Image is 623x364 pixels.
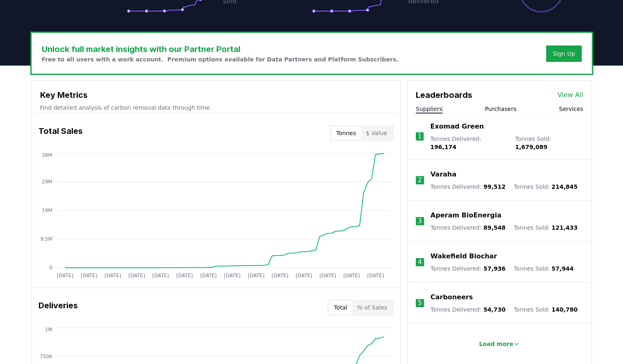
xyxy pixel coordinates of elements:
tspan: [DATE] [367,272,384,278]
tspan: 1M [45,326,52,332]
span: 140,780 [551,306,578,313]
h3: Total Sales [39,125,83,141]
a: Wakefield Biochar [430,251,497,261]
p: Tonnes Delivered : [430,305,505,314]
tspan: 0 [49,265,52,271]
tspan: [DATE] [152,272,169,278]
span: 196,174 [430,144,456,150]
tspan: [DATE] [272,272,288,278]
button: % of Sales [352,301,392,314]
tspan: [DATE] [200,272,217,278]
span: 1,679,089 [515,144,547,150]
span: 54,730 [483,306,505,313]
p: Tonnes Delivered : [430,135,507,151]
tspan: 750K [40,353,53,359]
span: 57,936 [483,265,505,272]
h3: Unlock full market insights with our Partner Portal [42,43,399,55]
button: Load more [472,336,526,352]
p: 3 [418,216,422,226]
p: Tonnes Sold : [514,224,578,232]
tspan: [DATE] [57,272,73,278]
tspan: 29M [42,179,52,185]
span: 89,548 [483,224,505,231]
p: Free to all users with a work account. Premium options available for Data Partners and Platform S... [42,55,399,63]
p: Find detailed analysis of carbon removal data through time. [40,104,392,112]
button: Services [559,105,583,113]
tspan: 19M [42,208,52,213]
span: 214,845 [551,183,578,190]
p: 1 [417,131,421,141]
tspan: 9.5M [40,236,52,242]
a: Carboneers [430,292,473,302]
h3: Deliveries [39,299,78,316]
tspan: [DATE] [224,272,240,278]
span: 121,433 [551,224,578,231]
p: 2 [418,175,422,185]
span: 99,512 [483,183,505,190]
p: Tonnes Sold : [514,265,573,273]
p: 4 [418,257,422,267]
button: Total [329,301,352,314]
button: Suppliers [416,105,442,113]
h3: Key Metrics [40,89,392,101]
a: Exomad Green [430,122,484,131]
tspan: [DATE] [319,272,336,278]
p: Tonnes Sold : [515,135,583,151]
a: Varaha [430,170,456,179]
tspan: [DATE] [176,272,193,278]
tspan: [DATE] [104,272,121,278]
a: View All [557,90,583,100]
span: 57,944 [551,265,573,272]
a: Sign Up [553,50,575,58]
tspan: [DATE] [248,272,265,278]
p: Tonnes Delivered : [430,224,505,232]
h3: Leaderboards [416,89,472,101]
p: Tonnes Sold : [514,305,578,314]
tspan: 38M [42,152,52,158]
a: Aperam BioEnergia [430,210,501,220]
button: Tonnes [331,127,361,140]
tspan: [DATE] [80,272,97,278]
tspan: [DATE] [295,272,312,278]
button: Purchasers [485,105,517,113]
p: Tonnes Delivered : [430,183,505,191]
button: $ Value [361,127,392,140]
p: Tonnes Delivered : [430,265,505,273]
tspan: [DATE] [128,272,145,278]
button: Sign Up [546,45,581,62]
p: 5 [418,298,422,308]
p: Load more [479,340,513,348]
p: Tonnes Sold : [514,183,578,191]
tspan: [DATE] [343,272,360,278]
